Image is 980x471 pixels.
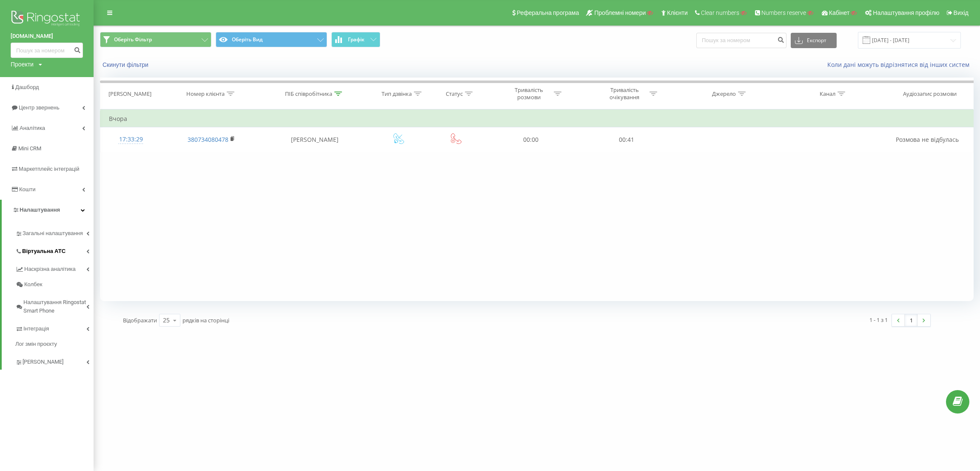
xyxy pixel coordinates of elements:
[19,166,80,172] span: Маркетплейс інтеграцій
[11,9,83,30] img: Ringostat logo
[182,316,229,324] span: рядків на сторінці
[15,223,94,241] a: Загальні налаштування
[15,340,57,348] span: Лог змін проєкту
[15,336,94,352] a: Лог змін проєкту
[896,135,959,144] span: Розмова не відбулась
[954,9,969,16] span: Вихід
[20,125,45,131] span: Аналiтика
[594,9,646,16] span: Проблемні номери
[15,292,94,319] a: Налаштування Ringostat Smart Phone
[109,131,153,148] div: 17:33:29
[827,60,974,69] a: Коли дані можуть відрізнятися вiд інших систем
[285,90,332,98] div: ПІБ співробітника
[602,86,647,101] div: Тривалість очікування
[873,9,939,16] span: Налаштування профілю
[11,43,83,58] input: Пошук за номером
[100,32,211,47] button: Оберіть Фільтр
[15,352,94,370] a: [PERSON_NAME]
[23,325,49,333] span: Інтеграція
[24,280,42,289] span: Колбек
[869,316,888,324] div: 1 - 1 з 1
[15,259,94,277] a: Наскрізна аналітика
[382,90,412,98] div: Тип дзвінка
[903,90,957,98] div: Аудіозапис розмови
[348,37,365,43] span: Графік
[483,127,579,152] td: 00:00
[2,200,94,220] a: Налаштування
[188,135,228,144] a: 380734080478
[100,61,153,69] button: Скинути фільтри
[11,32,83,40] a: [DOMAIN_NAME]
[696,33,786,48] input: Пошук за номером
[23,298,86,315] span: Налаштування Ringostat Smart Phone
[15,277,94,292] a: Колбек
[216,32,327,47] button: Оберіть Вид
[579,127,675,152] td: 00:41
[261,127,368,152] td: [PERSON_NAME]
[24,265,76,273] span: Наскрізна аналітика
[701,9,739,16] span: Clear numbers
[114,36,152,43] span: Оберіть Фільтр
[22,247,66,256] span: Віртуальна АТС
[23,229,83,238] span: Загальні налаштування
[905,314,917,326] a: 1
[517,9,579,16] span: Реферальна програма
[667,9,688,16] span: Клієнти
[20,207,60,213] span: Налаштування
[18,145,41,152] span: Mini CRM
[829,9,850,16] span: Кабінет
[19,186,35,192] span: Кошти
[331,32,380,47] button: Графік
[15,241,94,259] a: Віртуальна АТС
[23,358,63,366] span: [PERSON_NAME]
[820,90,835,98] div: Канал
[11,60,34,69] div: Проекти
[15,84,39,90] span: Дашборд
[123,316,157,324] span: Відображати
[19,104,60,111] span: Центр звернень
[761,9,806,16] span: Numbers reserve
[100,110,974,127] td: Вчора
[15,319,94,336] a: Інтеграція
[506,86,552,101] div: Тривалість розмови
[163,316,170,325] div: 25
[108,90,151,98] div: [PERSON_NAME]
[186,90,225,98] div: Номер клієнта
[712,90,736,98] div: Джерело
[446,90,463,98] div: Статус
[791,33,837,48] button: Експорт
